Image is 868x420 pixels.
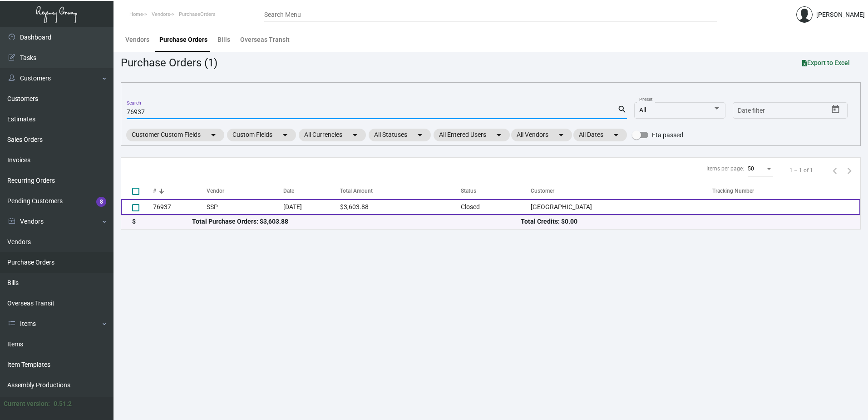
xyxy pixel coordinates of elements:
div: Purchase Orders [159,35,207,45]
div: # [153,187,207,195]
div: Tracking Number [712,187,754,195]
mat-chip: All Currencies [299,129,366,141]
mat-icon: arrow_drop_down [208,130,219,140]
button: Export to Excel [795,55,857,71]
td: [GEOGRAPHIC_DATA] [531,199,712,215]
div: Vendor [207,187,283,195]
mat-chip: All Dates [573,129,627,141]
div: 1 – 1 of 1 [789,166,813,175]
div: Total Purchase Orders: $3,603.88 [192,217,521,226]
div: # [153,187,156,195]
mat-icon: arrow_drop_down [280,130,291,140]
div: Vendors [125,35,149,45]
td: SSP [207,199,283,215]
mat-chip: All Statuses [369,129,431,141]
div: Items per page: [706,165,744,173]
div: Customer [531,187,554,195]
input: End date [774,107,817,115]
img: admin@bootstrapmaster.com [796,6,813,23]
mat-icon: arrow_drop_down [350,130,360,140]
div: [PERSON_NAME] [816,10,865,20]
mat-icon: arrow_drop_down [493,130,504,140]
td: 76937 [153,199,207,215]
mat-icon: arrow_drop_down [611,130,621,140]
div: Total Credits: $0.00 [521,217,849,226]
div: Customer [531,187,712,195]
div: Tracking Number [712,187,860,195]
button: Next page [842,163,857,178]
div: Date [283,187,340,195]
div: Status [461,187,531,195]
div: Total Amount [340,187,461,195]
mat-chip: Custom Fields [227,129,296,141]
div: Vendor [207,187,224,195]
div: 0.51.2 [54,399,72,409]
div: Total Amount [340,187,373,195]
mat-chip: All Vendors [511,129,572,141]
mat-select: Items per page: [748,166,773,172]
mat-chip: Customer Custom Fields [126,129,224,141]
span: Export to Excel [802,59,850,66]
input: Start date [738,107,766,115]
span: Eta passed [652,130,683,140]
div: Current version: [4,399,50,409]
div: Purchase Orders (1) [121,55,217,71]
td: [DATE] [283,199,340,215]
mat-icon: arrow_drop_down [556,130,567,140]
div: Status [461,187,476,195]
div: $ [132,217,192,226]
button: Previous page [828,163,842,178]
button: Open calendar [829,102,843,117]
td: Closed [461,199,531,215]
span: 50 [748,165,754,172]
span: All [639,106,646,114]
span: PurchaseOrders [179,11,216,17]
div: Date [283,187,294,195]
span: Home [129,11,143,17]
span: Vendors [152,11,170,17]
div: Overseas Transit [240,35,290,45]
mat-icon: search [617,104,627,115]
mat-icon: arrow_drop_down [414,130,425,140]
td: $3,603.88 [340,199,461,215]
mat-chip: All Entered Users [434,129,510,141]
div: Bills [217,35,230,45]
